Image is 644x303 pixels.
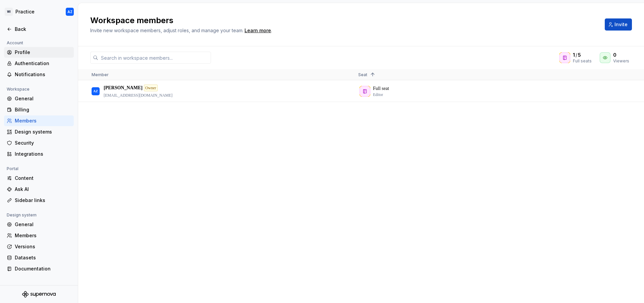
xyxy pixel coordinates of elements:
[4,115,74,126] a: Members
[613,58,629,64] div: Viewers
[4,165,21,173] div: Portal
[15,197,71,204] div: Sidebar links
[67,9,72,14] div: AZ
[4,173,74,184] a: Content
[22,291,56,298] svg: Supernova Logo
[15,8,35,15] div: Practice
[15,175,71,182] div: Content
[15,49,71,56] div: Profile
[4,47,74,58] a: Profile
[15,243,71,250] div: Versions
[15,151,71,157] div: Integrations
[605,18,632,31] button: Invite
[15,129,71,135] div: Design systems
[4,252,74,263] a: Datasets
[4,184,74,195] a: Ask AI
[15,60,71,67] div: Authentication
[614,21,628,28] span: Invite
[4,58,74,69] a: Authentication
[15,95,71,102] div: General
[4,69,74,80] a: Notifications
[104,93,172,98] p: [EMAIL_ADDRESS][DOMAIN_NAME]
[15,186,71,193] div: Ask AI
[4,211,39,219] div: Design system
[4,39,26,47] div: Account
[573,52,592,58] div: /
[92,72,109,77] span: Member
[15,221,71,228] div: General
[1,4,76,19] button: WIPracticeAZ
[98,52,211,64] input: Search in workspace members...
[4,241,74,252] a: Versions
[15,106,71,113] div: Billing
[4,104,74,115] a: Billing
[15,265,71,272] div: Documentation
[245,27,271,34] a: Learn more
[15,71,71,78] div: Notifications
[144,85,158,91] div: Owner
[4,85,32,93] div: Workspace
[15,140,71,146] div: Security
[15,26,71,33] div: Back
[5,8,13,16] div: WI
[90,28,244,33] span: Invite new workspace members, adjust roles, and manage your team.
[578,52,581,58] span: 5
[104,85,143,91] p: [PERSON_NAME]
[4,138,74,148] a: Security
[573,58,592,64] div: Full seats
[15,232,71,239] div: Members
[4,263,74,274] a: Documentation
[4,24,74,35] a: Back
[244,28,272,33] span: .
[4,230,74,241] a: Members
[4,195,74,206] a: Sidebar links
[613,52,616,58] span: 0
[573,52,575,58] span: 1
[15,254,71,261] div: Datasets
[4,149,74,159] a: Integrations
[90,15,597,26] h2: Workspace members
[358,72,367,77] span: Seat
[4,219,74,230] a: General
[4,93,74,104] a: General
[15,117,71,124] div: Members
[93,85,98,98] div: AZ
[4,127,74,137] a: Design systems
